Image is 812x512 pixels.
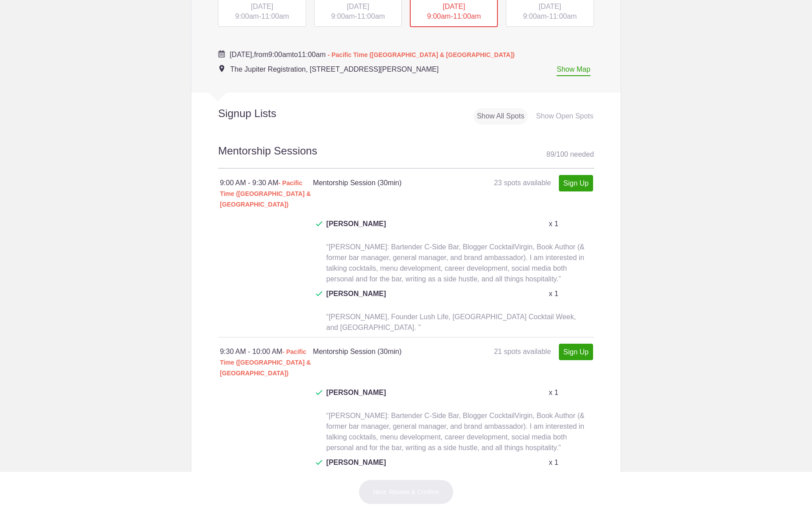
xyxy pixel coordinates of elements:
[218,50,225,57] img: Cal purple
[230,51,515,58] span: from to
[218,143,594,169] h2: Mentorship Sessions
[220,179,311,208] span: - Pacific Time ([GEOGRAPHIC_DATA] & [GEOGRAPHIC_DATA])
[557,65,590,76] a: Show Map
[316,390,323,395] img: Check dark green
[443,3,465,10] span: [DATE]
[327,51,514,58] span: - Pacific Time ([GEOGRAPHIC_DATA] & [GEOGRAPHIC_DATA])
[235,12,259,20] span: 9:00am
[546,148,594,161] div: 89 100 needed
[427,12,451,20] span: 9:00am
[230,51,254,58] span: [DATE],
[219,65,224,72] img: Event location
[347,3,369,10] span: [DATE]
[220,346,313,378] div: 9:30 AM - 10:00 AM
[268,51,292,58] span: 9:00am
[326,243,584,283] span: “[PERSON_NAME]: Bartender C-Side Bar, Blogger CocktailVirgin, Book Author (& former bar manager, ...
[191,107,335,120] h2: Signup Lists
[549,457,558,468] p: x 1
[326,412,584,451] span: “[PERSON_NAME]: Bartender C-Side Bar, Blogger CocktailVirgin, Book Author (& former bar manager, ...
[549,289,558,299] p: x 1
[326,289,386,310] span: [PERSON_NAME]
[326,387,386,409] span: [PERSON_NAME]
[554,150,556,158] span: /
[316,291,323,297] img: Check dark green
[230,65,439,73] span: The Jupiter Registration, [STREET_ADDRESS][PERSON_NAME]
[357,12,385,20] span: 11:00am
[313,346,452,357] h4: Mentorship Session (30min)
[549,12,577,20] span: 11:00am
[533,108,597,125] div: Show Open Spots
[298,51,326,58] span: 11:00am
[494,348,551,355] span: 21 spots available
[358,479,454,504] button: Next: Review & Confirm
[494,179,551,187] span: 23 spots available
[316,221,323,227] img: Check dark green
[220,348,311,377] span: - Pacific Time ([GEOGRAPHIC_DATA] & [GEOGRAPHIC_DATA])
[559,344,593,360] a: Sign Up
[559,175,593,191] a: Sign Up
[326,219,386,240] span: [PERSON_NAME]
[326,313,576,331] span: “[PERSON_NAME], Founder Lush Life, [GEOGRAPHIC_DATA] Cocktail Week, and [GEOGRAPHIC_DATA]. ”
[453,12,481,20] span: 11:00am
[549,219,558,229] p: x 1
[331,12,355,20] span: 9:00am
[549,387,558,398] p: x 1
[316,460,323,465] img: Check dark green
[473,108,528,125] div: Show All Spots
[261,12,289,20] span: 11:00am
[220,178,313,210] div: 9:00 AM - 9:30 AM
[326,457,386,479] span: [PERSON_NAME]
[313,178,452,188] h4: Mentorship Session (30min)
[251,3,273,10] span: [DATE]
[523,12,546,20] span: 9:00am
[539,3,561,10] span: [DATE]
